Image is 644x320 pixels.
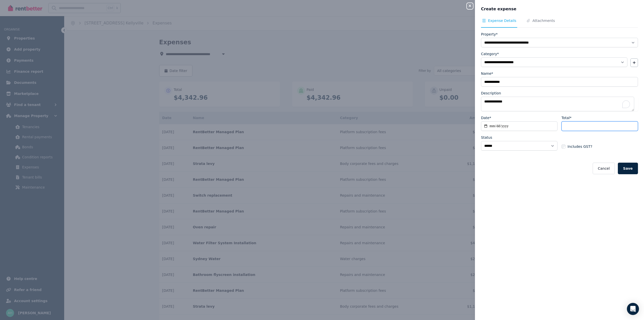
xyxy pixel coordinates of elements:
button: Cancel [593,163,615,174]
label: Description [481,91,501,96]
input: Includes GST? [561,145,566,149]
div: Open Intercom Messenger [627,303,639,315]
span: Attachments [532,18,555,23]
label: Status [481,135,492,140]
label: Total* [561,115,572,120]
label: Date* [481,115,491,120]
label: Category* [481,51,499,56]
label: Name* [481,71,493,76]
nav: Tabs [481,18,638,28]
label: Property* [481,32,498,37]
span: Includes GST? [568,144,592,149]
span: Create expense [481,6,516,12]
span: Expense Details [488,18,516,23]
textarea: To enrich screen reader interactions, please activate Accessibility in Grammarly extension settings [481,97,634,111]
button: Save [618,163,638,174]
